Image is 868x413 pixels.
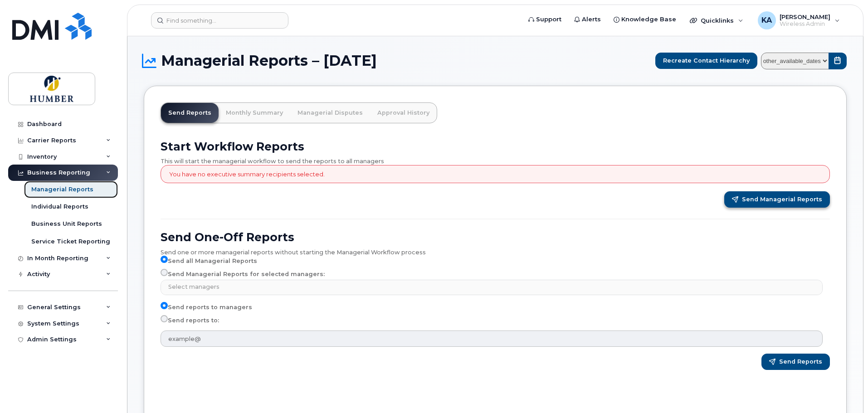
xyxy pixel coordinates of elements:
input: Send all Managerial Reports [161,256,168,263]
h2: Send One-Off Reports [161,230,830,244]
input: Send reports to managers [161,302,168,309]
a: Approval History [370,103,437,123]
label: Send all Managerial Reports [161,256,257,267]
div: This will start the managerial workflow to send the reports to all managers [161,153,830,165]
a: Managerial Disputes [290,103,370,123]
label: Send reports to: [161,315,219,326]
span: Send Reports [779,358,822,366]
label: Send reports to managers [161,302,252,313]
input: Send reports to: [161,315,168,322]
a: Monthly Summary [219,103,290,123]
label: Send Managerial Reports for selected managers: [161,269,325,280]
span: Recreate Contact Hierarchy [663,56,750,65]
h2: Start Workflow Reports [161,140,830,153]
span: Send Managerial Reports [742,195,822,204]
input: Send Managerial Reports for selected managers: [161,269,168,276]
a: Send Reports [161,103,219,123]
p: You have no executive summary recipients selected. [169,170,325,179]
button: Send Managerial Reports [724,191,830,208]
input: example@ [161,330,823,347]
span: Managerial Reports – [DATE] [161,54,377,68]
button: Send Reports [761,354,830,370]
div: Send one or more managerial reports without starting the Managerial Workflow process [161,244,830,256]
button: Recreate Contact Hierarchy [655,53,757,69]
